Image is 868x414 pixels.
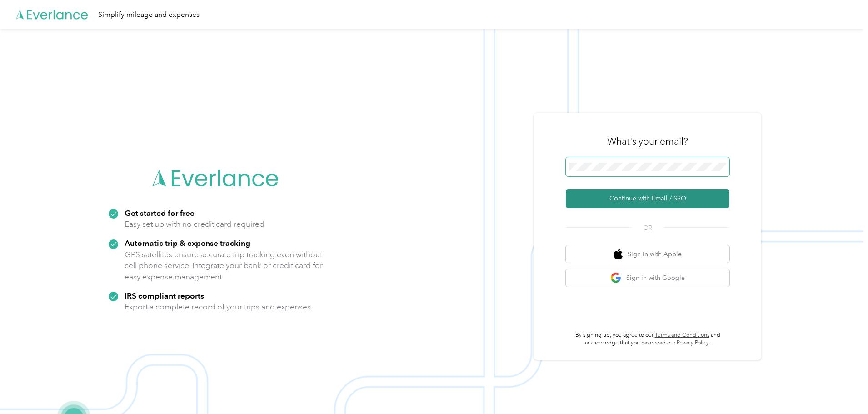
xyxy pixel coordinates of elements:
[566,269,729,287] button: google logoSign in with Google
[98,9,200,20] div: Simplify mileage and expenses
[655,332,709,339] a: Terms and Conditions
[125,249,323,283] p: GPS satellites ensure accurate trip tracking even without cell phone service. Integrate your bank...
[677,339,709,346] a: Privacy Policy
[614,249,623,260] img: apple logo
[610,272,622,284] img: google logo
[566,245,729,263] button: apple logoSign in with Apple
[632,223,663,233] span: OR
[125,238,250,248] strong: Automatic trip & expense tracking
[566,189,729,208] button: Continue with Email / SSO
[125,208,195,218] strong: Get started for free
[566,331,729,347] p: By signing up, you agree to our and acknowledge that you have read our .
[125,219,264,230] p: Easy set up with no credit card required
[607,135,688,148] h3: What's your email?
[125,291,204,300] strong: IRS compliant reports
[125,301,313,313] p: Export a complete record of your trips and expenses.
